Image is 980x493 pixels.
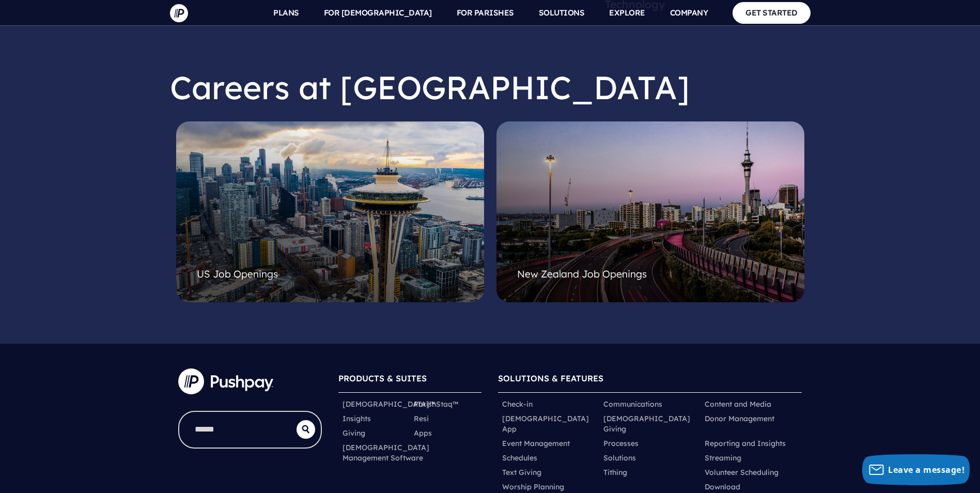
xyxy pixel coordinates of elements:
[343,442,429,463] a: [DEMOGRAPHIC_DATA] Management Software
[517,268,647,280] span: New Zealand Job Openings
[733,2,811,23] a: GET STARTED
[603,453,636,463] a: Solutions
[176,121,484,302] a: US Job Openings
[343,413,371,424] a: Insights
[502,438,570,449] a: Event Management
[502,413,595,434] a: [DEMOGRAPHIC_DATA] App
[502,482,564,492] a: Worship Planning
[705,399,771,409] a: Content and Media
[603,399,662,409] a: Communications
[197,268,278,280] span: US Job Openings
[705,467,779,477] a: Volunteer Scheduling
[343,428,365,438] a: Giving
[502,453,537,463] a: Schedules
[414,413,429,424] a: Resi
[888,464,965,475] span: Leave a message!
[603,438,639,449] a: Processes
[603,467,627,477] a: Tithing
[862,454,970,485] button: Leave a message!
[343,399,435,409] a: [DEMOGRAPHIC_DATA]™
[496,121,804,302] a: New Zealand Job Openings
[170,60,811,115] h2: Careers at [GEOGRAPHIC_DATA]
[705,438,786,449] a: Reporting and Insights
[338,368,482,393] h6: PRODUCTS & SUITES
[705,453,741,463] a: Streaming
[498,368,802,393] h6: SOLUTIONS & FEATURES
[502,467,541,477] a: Text Giving
[603,413,696,434] a: [DEMOGRAPHIC_DATA] Giving
[705,413,774,424] a: Donor Management
[414,428,432,438] a: Apps
[502,399,533,409] a: Check-in
[414,399,458,409] a: ParishStaq™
